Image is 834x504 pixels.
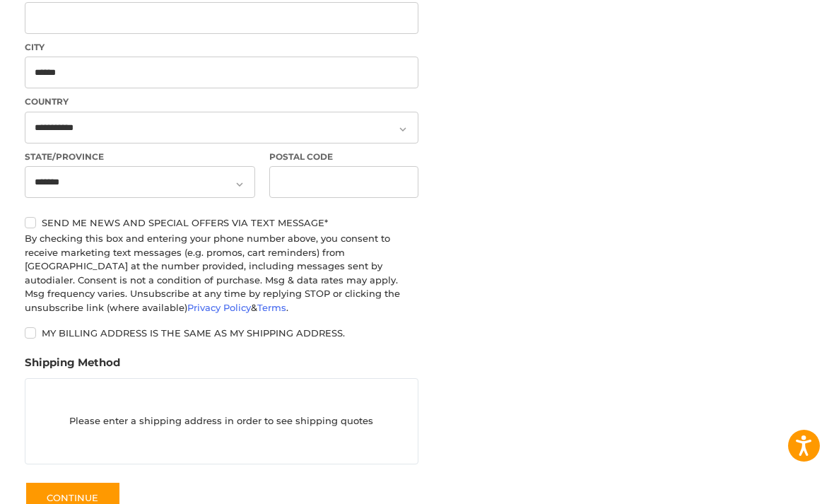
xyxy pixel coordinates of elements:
a: Terms [257,302,286,313]
label: Postal Code [269,151,418,163]
label: City [25,41,419,54]
div: By checking this box and entering your phone number above, you consent to receive marketing text ... [25,232,419,315]
legend: Shipping Method [25,355,120,377]
label: Country [25,95,419,108]
label: State/Province [25,151,256,163]
label: Send me news and special offers via text message* [25,217,419,228]
p: Please enter a shipping address in order to see shipping quotes [25,407,418,435]
label: My billing address is the same as my shipping address. [25,327,419,339]
a: Privacy Policy [187,302,251,313]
